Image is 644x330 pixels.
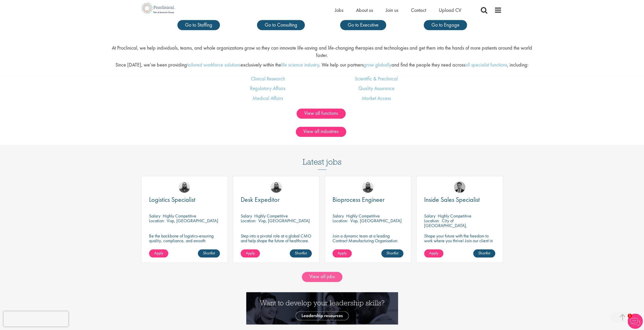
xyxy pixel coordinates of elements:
a: Medical Affairs [252,95,283,101]
a: Apply [241,249,260,257]
span: Desk Expeditor [241,195,280,204]
img: Want to develop your leadership skills? See our Leadership Resources [246,292,398,324]
a: Want to develop your leadership skills? See our Leadership Resources [246,305,398,310]
span: Inside Sales Specialist [424,195,480,204]
a: Shortlist [290,249,312,257]
span: Salary [424,213,435,219]
a: View all industries [296,127,346,137]
img: Carl Gbolade [454,181,465,193]
span: 1 [628,314,632,318]
iframe: reCAPTCHA [4,311,68,326]
span: Location: [333,218,348,224]
a: Market Access [362,95,391,101]
span: Apply [154,250,163,256]
a: Bioprocess Engineer [333,196,404,203]
a: Apply [333,249,352,257]
p: Highly Competitive [163,213,196,219]
a: life science industry [281,61,319,68]
span: Apply [338,250,347,256]
span: Apply [429,250,438,256]
a: Scientific & Preclinical [355,75,398,82]
span: Location: [424,218,440,224]
span: Go to Executive [348,21,379,28]
p: Be the backbone of logistics-ensuring quality, compliance, and smooth operations in a dynamic env... [149,233,220,248]
p: City of [GEOGRAPHIC_DATA], [GEOGRAPHIC_DATA] [424,218,467,233]
span: Location: [241,218,256,224]
p: Since [DATE], we’ve been providing exclusively within the . We help our partners and find the peo... [109,61,535,69]
a: Shortlist [381,249,403,257]
a: Clinical Research [251,75,285,82]
p: Highly Competitive [254,213,288,219]
span: Salary [333,213,344,219]
span: Go to Staffing [185,21,212,28]
a: all specialist functions [465,61,507,68]
span: Bioprocess Engineer [333,195,385,204]
a: Apply [149,249,168,257]
a: Go to Staffing [177,20,220,30]
img: Ashley Bennett [179,181,190,193]
a: Go to Executive [340,20,386,30]
a: Shortlist [473,249,495,257]
img: Chatbot [628,314,643,329]
a: Inside Sales Specialist [424,196,495,203]
span: Salary [149,213,160,219]
a: grow globally [364,61,391,68]
img: Ashley Bennett [271,181,282,193]
a: View all jobs [302,272,342,282]
a: Go to Consulting [257,20,305,30]
p: Highly Competitive [346,213,380,219]
p: Visp, [GEOGRAPHIC_DATA] [258,218,310,224]
a: Apply [424,249,443,257]
a: Quality Assurance [358,85,394,92]
a: Logistics Specialist [149,196,220,203]
span: Go to Consulting [265,21,297,28]
span: Logistics Specialist [149,195,195,204]
p: Visp, [GEOGRAPHIC_DATA] [350,218,402,224]
a: Jobs [335,7,343,13]
a: Contact [411,7,426,13]
a: Desk Expeditor [241,196,312,203]
span: Salary [241,213,252,219]
a: Join us [386,7,398,13]
img: Ashley Bennett [362,181,373,193]
a: tailored workforce solutions [187,61,241,68]
p: Shape your future with the freedom to work where you thrive! Join our client in this fully remote... [424,233,495,253]
p: Step into a pivotal role at a global CMO and help shape the future of healthcare. [241,233,312,243]
a: Regulatory Affairs [250,85,285,92]
h3: Latest jobs [303,145,342,170]
p: Join a dynamic team at a leading Contract Manufacturing Organisation (CMO) and contribute to grou... [333,233,404,257]
a: Upload CV [439,7,461,13]
p: At Proclinical, we help individuals, teams, and whole organizations grow so they can innovate lif... [109,44,535,59]
a: About us [356,7,373,13]
a: Go to Engage [424,20,467,30]
a: View all functions [297,108,346,119]
span: Location: [149,218,164,224]
p: Visp, [GEOGRAPHIC_DATA] [167,218,218,224]
span: Go to Engage [431,21,460,28]
span: Apply [246,250,255,256]
a: Shortlist [198,249,220,257]
p: Highly Competitive [438,213,471,219]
